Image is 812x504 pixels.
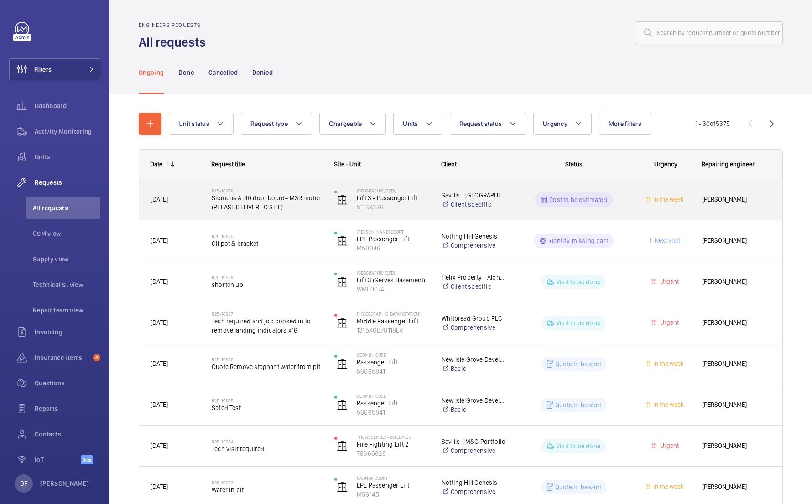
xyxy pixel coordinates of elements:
span: Urgent [658,319,679,326]
h2: R25-10954 [212,439,323,444]
p: Visit to be done [556,277,600,286]
p: DF [20,479,27,488]
p: 51139226 [357,203,430,212]
img: elevator.svg [337,441,348,452]
span: Tech required and job booked in to remove landing indicators x16 [212,317,323,335]
h2: R25-10958 [212,275,323,280]
span: Unit status [178,120,209,127]
button: Unit status [169,113,234,135]
span: [PERSON_NAME] [702,400,771,410]
span: Filters [34,65,52,74]
p: WME0074 [357,285,430,294]
span: [PERSON_NAME] [702,317,771,328]
span: Water in pit [212,485,323,494]
button: Units [393,113,442,135]
p: Denied [252,68,273,77]
span: 6 [93,354,100,361]
span: [DATE] [151,483,168,490]
span: Insurance items [35,353,89,362]
p: Visit to be done [556,318,600,327]
p: Cost to be estimated [549,195,607,204]
span: In the week [651,360,684,367]
p: Savills - [GEOGRAPHIC_DATA] [442,191,506,200]
p: 56065841 [357,367,430,376]
p: Radnor Court [357,475,430,481]
p: [PERSON_NAME] [40,479,89,488]
span: More filters [609,120,641,127]
h2: R25-10962 [212,188,323,193]
p: 56065841 [357,408,430,417]
p: Done [178,68,193,77]
span: Site - Unit [334,161,361,168]
p: New Isle Grove Developments Limited [442,355,506,364]
span: of [710,120,716,127]
span: [DATE] [151,237,168,244]
a: Client specific [442,282,506,291]
h2: Engineers requests [139,22,211,28]
span: Safed Test [212,403,323,412]
img: elevator.svg [337,400,348,410]
span: Next visit [653,237,680,244]
a: Client specific [442,200,506,209]
span: In the week [651,196,684,203]
span: In the week [651,401,684,408]
span: Repair team view [33,306,100,315]
p: Quote to be sent [555,483,601,492]
a: Comprehensive [442,241,506,250]
a: Comprehensive [442,487,506,496]
span: Urgency [543,120,567,127]
img: elevator.svg [337,482,348,493]
span: Contacts [35,430,100,439]
img: elevator.svg [337,276,348,287]
span: Supply view [33,255,100,264]
p: M50046 [357,244,430,253]
span: Request title [211,161,245,168]
span: [PERSON_NAME] [702,441,771,451]
span: Request type [250,120,288,127]
p: 79666828 [357,449,430,458]
img: elevator.svg [337,235,348,246]
p: Quote to be sent [555,359,601,369]
img: elevator.svg [337,317,348,328]
p: New Isle Grove Developments Limited [442,396,506,405]
span: CSM view [33,229,100,238]
span: [PERSON_NAME] [702,276,771,287]
a: Comprehensive [442,323,506,332]
p: Savills - M&G Portfolio [442,437,506,446]
p: EPL Passenger Lift [357,234,430,244]
h2: R25-10955 [212,398,323,403]
span: [DATE] [151,360,168,367]
span: Tech visit required [212,444,323,453]
span: Urgent [658,278,679,285]
p: Identify missing part [548,236,608,245]
img: elevator.svg [337,359,348,369]
button: Chargeable [319,113,386,135]
button: Request status [450,113,526,135]
span: In the week [651,483,684,490]
p: Quote to be sent [555,400,601,410]
span: Activity Monitoring [35,127,100,136]
span: Urgent [658,442,679,449]
p: Coomb House [357,393,430,399]
span: Reports [35,404,100,413]
p: Helix Property - Alphabeta Building [442,273,506,282]
span: [DATE] [151,442,168,449]
span: Request status [459,120,502,127]
p: Middle Passenger Lift [357,317,430,326]
p: Notting Hill Genesis [442,232,506,241]
h2: R25-10953 [212,480,323,485]
span: Urgency [654,161,677,168]
p: Visit to be done [556,442,600,451]
span: Beta [81,455,93,464]
span: [PERSON_NAME] [702,235,771,246]
p: Passenger Lift [357,399,430,408]
a: Basic [442,405,506,414]
h2: R25-10959 [212,234,323,239]
span: Oil pot & bracket [212,239,323,248]
span: [DATE] [151,319,168,326]
span: Invoicing [35,327,100,337]
span: Questions [35,379,100,388]
span: [DATE] [151,278,168,285]
span: Chargeable [329,120,362,127]
p: EPL Passenger Lift [357,481,430,490]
